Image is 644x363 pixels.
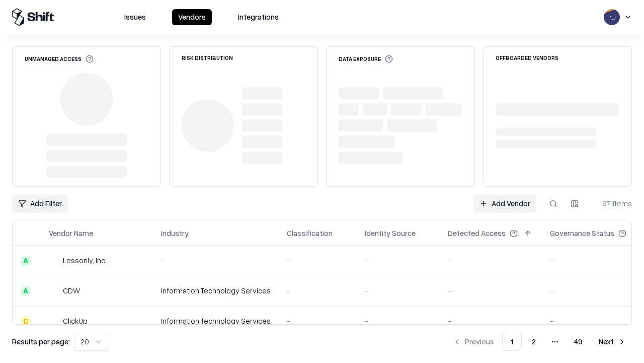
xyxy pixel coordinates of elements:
[550,316,642,326] div: -
[63,255,107,266] div: Lessonly, Inc.
[172,9,212,25] button: Vendors
[12,195,68,213] button: Add Filter
[63,285,80,296] div: CDW
[592,198,632,209] div: 971 items
[287,228,333,238] div: Classification
[161,255,271,266] div: -
[550,255,642,266] div: -
[161,228,189,238] div: Industry
[365,316,432,326] div: -
[365,255,432,266] div: -
[447,333,632,351] nav: pagination
[448,285,534,296] div: -
[25,55,94,63] div: Unmanaged Access
[524,333,544,351] button: 2
[49,316,59,326] img: ClickUp
[21,256,31,266] div: A
[287,255,349,266] div: -
[49,286,59,296] img: CDW
[448,255,534,266] div: -
[448,316,534,326] div: -
[118,9,152,25] button: Issues
[496,55,558,60] div: Offboarded Vendors
[593,333,632,351] button: Next
[49,228,93,238] div: Vendor Name
[161,285,271,296] div: Information Technology Services
[566,333,591,351] button: 49
[232,9,285,25] button: Integrations
[21,316,31,326] div: C
[49,256,59,266] img: Lessonly, Inc.
[339,55,393,63] div: Data Exposure
[502,333,522,351] button: 1
[12,336,70,347] p: Results per page:
[63,316,88,326] div: ClickUp
[448,228,506,238] div: Detected Access
[365,285,432,296] div: -
[21,286,31,296] div: A
[161,316,271,326] div: Information Technology Services
[473,195,536,213] a: Add Vendor
[287,285,349,296] div: -
[182,55,233,60] div: Risk Distribution
[287,316,349,326] div: -
[550,285,642,296] div: -
[365,228,416,238] div: Identity Source
[550,228,614,238] div: Governance Status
